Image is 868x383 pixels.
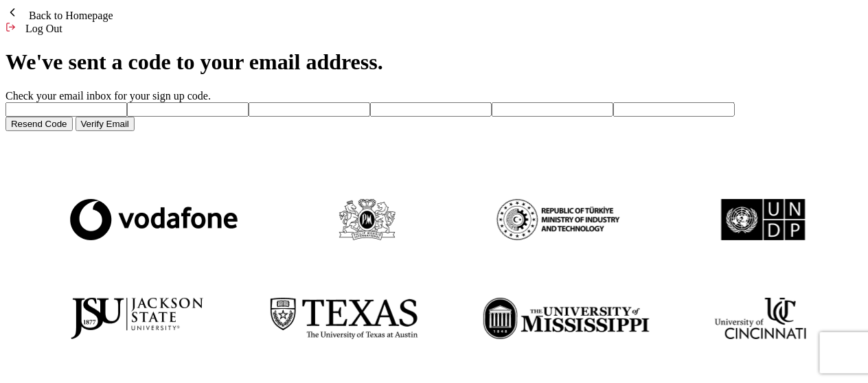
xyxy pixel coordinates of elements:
button: Resend Code [5,117,73,131]
span: Log Out [25,23,62,34]
h1: We've sent a code to your email address. [5,49,863,75]
span: Back to Homepage [29,10,113,21]
span: Check your email inbox for your sign up code. [5,90,211,102]
button: Verify Email [76,117,135,131]
span: Verify Email [81,119,129,129]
